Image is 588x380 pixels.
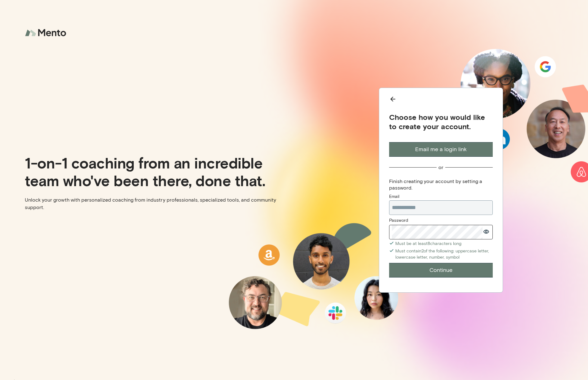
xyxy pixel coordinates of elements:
div: Finish creating your account by setting a password. [389,178,493,191]
div: or [438,164,443,171]
p: 1-on-1 coaching from an incredible team who've been there, done that. [25,154,289,189]
p: Unlock your growth with personalized coaching from industry professionals, specialized tools, and... [25,196,289,211]
button: Email me a login link [389,142,493,157]
div: Choose how you would like to create your account. [389,112,493,131]
div: Must contain 2 of the following: uppercase letter, lowercase letter, number, symbol [395,248,493,260]
img: logo [25,25,68,41]
div: Email [389,194,493,200]
button: Back [389,95,493,105]
button: Continue [389,263,493,277]
input: Password [392,225,483,239]
div: Password [389,217,493,224]
div: Must be at least 8 characters long [395,241,461,247]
